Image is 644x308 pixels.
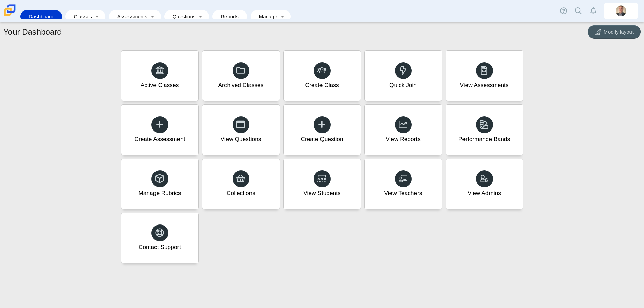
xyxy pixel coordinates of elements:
a: View Reports [364,104,442,155]
a: Alerts [586,3,601,18]
a: Toggle expanded [278,10,287,23]
div: Create Assessment [134,135,185,143]
a: Manage Rubrics [121,159,199,209]
a: View Teachers [364,159,442,209]
h1: Your Dashboard [3,26,62,38]
a: Reports [216,10,244,23]
a: Classes [69,10,92,23]
div: Active Classes [141,81,179,89]
button: Modify layout [588,25,641,39]
div: View Reports [386,135,421,143]
a: View Students [283,159,361,209]
a: Active Classes [121,50,199,101]
img: matt.snyder.lDbRVQ [616,5,626,16]
a: Toggle expanded [196,10,206,23]
div: Performance Bands [458,135,510,143]
a: Toggle expanded [93,10,102,23]
a: Create Assessment [121,104,199,155]
a: Manage [254,10,278,23]
div: View Teachers [384,189,422,197]
a: Quick Join [364,50,442,101]
a: Questions [168,10,196,23]
div: View Students [303,189,340,197]
div: View Admins [468,189,501,197]
a: Performance Bands [446,104,523,155]
a: Assessments [112,10,148,23]
a: Dashboard [24,10,58,23]
div: Manage Rubrics [138,189,181,197]
div: Collections [226,189,255,197]
div: Create Question [301,135,343,143]
a: Archived Classes [202,50,280,101]
a: Toggle expanded [148,10,158,23]
div: Contact Support [139,243,181,252]
img: Carmen School of Science & Technology [3,3,17,17]
a: Create Question [283,104,361,155]
div: Create Class [305,81,339,89]
div: Archived Classes [218,81,264,89]
a: Create Class [283,50,361,101]
a: matt.snyder.lDbRVQ [604,3,638,19]
a: View Assessments [446,50,523,101]
a: View Questions [202,104,280,155]
span: Modify layout [604,29,634,35]
a: Collections [202,159,280,209]
div: View Questions [220,135,261,143]
div: Quick Join [389,81,417,89]
a: Contact Support [121,213,199,263]
div: View Assessments [460,81,508,89]
a: View Admins [446,159,523,209]
a: Carmen School of Science & Technology [3,13,17,18]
